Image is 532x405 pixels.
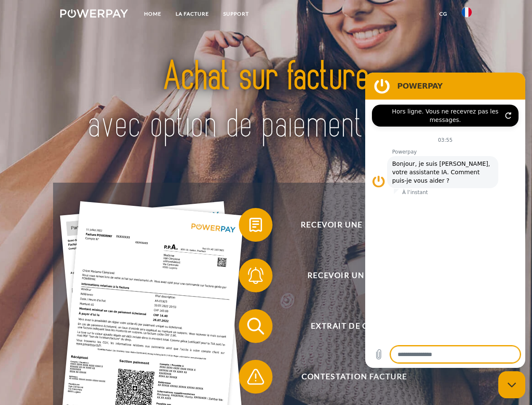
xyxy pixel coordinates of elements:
[60,9,128,18] img: logo-powerpay-white.svg
[239,259,458,292] button: Recevoir un rappel?
[365,73,525,368] iframe: Fenêtre de messagerie
[168,6,216,22] a: LA FACTURE
[239,309,458,343] button: Extrait de compte
[432,6,454,22] a: CG
[137,6,168,22] a: Home
[462,7,472,17] img: fr
[245,316,266,337] img: qb_search.svg
[245,265,266,286] img: qb_bell.svg
[251,309,457,343] span: Extrait de compte
[239,208,458,242] button: Recevoir une facture ?
[251,208,457,242] span: Recevoir une facture ?
[216,6,256,22] a: Support
[80,40,452,162] img: title-powerpay_fr.svg
[251,360,457,394] span: Contestation Facture
[239,360,458,394] button: Contestation Facture
[245,214,266,235] img: qb_bill.svg
[245,366,266,387] img: qb_warning.svg
[251,259,457,292] span: Recevoir un rappel?
[498,371,525,398] iframe: Bouton de lancement de la fenêtre de messagerie, conversation en cours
